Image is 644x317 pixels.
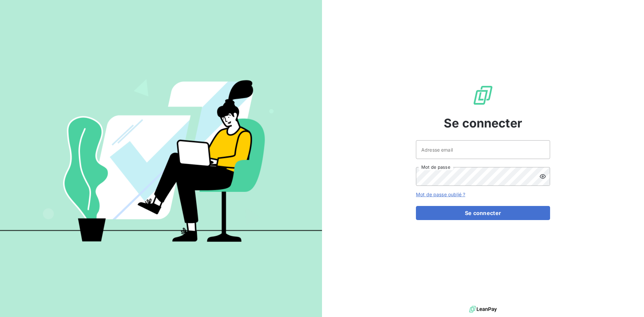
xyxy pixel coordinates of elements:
[416,192,465,197] a: Mot de passe oublié ?
[416,206,550,220] button: Se connecter
[444,114,522,132] span: Se connecter
[469,304,497,314] img: logo
[472,85,494,106] img: Logo LeanPay
[416,140,550,159] input: placeholder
